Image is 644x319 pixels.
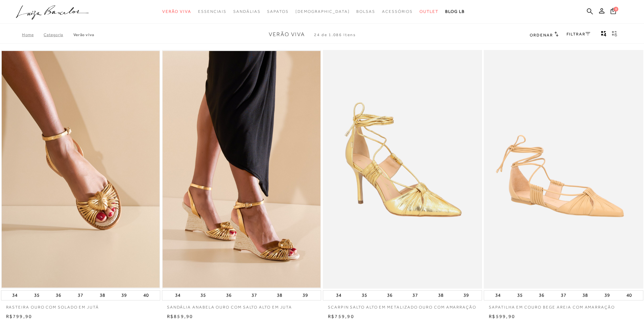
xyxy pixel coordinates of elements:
button: 34 [173,291,183,300]
img: SAPATILHA EM COURO BEGE AREIA COM AMARRAÇÃO [484,51,642,288]
button: 40 [624,291,634,300]
span: Bolsas [356,9,375,14]
button: 37 [76,291,85,300]
span: Essenciais [198,9,226,14]
a: noSubCategoriesText [382,5,413,18]
img: SCARPIN SALTO ALTO EM METALIZADO OURO COM AMARRAÇÃO [324,51,481,288]
a: noSubCategoriesText [198,5,226,18]
button: gridText6Desc [610,30,619,39]
a: SANDÁLIA ANABELA OURO COM SALTO ALTO EM JUTA [162,300,321,310]
button: 38 [275,291,284,300]
button: 36 [224,291,234,300]
img: RASTEIRA OURO COM SOLADO EM JUTÁ [2,51,160,288]
a: BLOG LB [445,5,465,18]
button: 39 [602,291,612,300]
span: Acessórios [382,9,413,14]
button: 37 [410,291,420,300]
button: 36 [537,291,546,300]
span: 24 de 1.086 itens [314,32,356,37]
img: SANDÁLIA ANABELA OURO COM SALTO ALTO EM JUTA [163,51,320,288]
a: noSubCategoriesText [267,5,288,18]
a: SCARPIN SALTO ALTO EM METALIZADO OURO COM AMARRAÇÃO [323,300,482,310]
button: 37 [249,291,259,300]
a: SCARPIN SALTO ALTO EM METALIZADO OURO COM AMARRAÇÃO SCARPIN SALTO ALTO EM METALIZADO OURO COM AMA... [324,51,481,288]
a: Home [22,32,44,37]
span: R$759,90 [328,314,354,319]
button: 35 [360,291,369,300]
button: 39 [301,291,310,300]
span: [DEMOGRAPHIC_DATA] [295,9,350,14]
button: 39 [119,291,129,300]
a: RASTEIRA OURO COM SOLADO EM JUTÁ [1,300,160,310]
button: 0 [609,7,618,17]
a: Verão Viva [73,32,94,37]
button: 36 [385,291,395,300]
a: SANDÁLIA ANABELA OURO COM SALTO ALTO EM JUTA SANDÁLIA ANABELA OURO COM SALTO ALTO EM JUTA [163,51,320,288]
button: 35 [32,291,42,300]
span: R$599,90 [489,314,515,319]
button: 39 [461,291,471,300]
button: 35 [515,291,525,300]
span: R$859,90 [167,314,193,319]
button: Mostrar 4 produtos por linha [599,30,609,39]
button: 40 [141,291,151,300]
span: 0 [614,7,618,11]
button: 34 [334,291,343,300]
a: RASTEIRA OURO COM SOLADO EM JUTÁ RASTEIRA OURO COM SOLADO EM JUTÁ [2,51,160,288]
a: FILTRAR [567,32,590,36]
button: 38 [580,291,590,300]
span: Sandálias [233,9,260,14]
button: 38 [98,291,107,300]
button: 37 [559,291,568,300]
span: R$799,90 [6,314,32,319]
span: Outlet [420,9,438,14]
a: Categoria [44,32,73,37]
a: SAPATILHA EM COURO BEGE AREIA COM AMARRAÇÃO SAPATILHA EM COURO BEGE AREIA COM AMARRAÇÃO [484,51,642,288]
span: Ordenar [530,33,553,37]
button: 36 [54,291,63,300]
span: Verão Viva [269,31,305,37]
button: 34 [493,291,503,300]
a: noSubCategoriesText [233,5,260,18]
button: 35 [198,291,208,300]
button: 34 [10,291,20,300]
a: noSubCategoriesText [295,5,350,18]
span: BLOG LB [445,9,465,14]
span: Sapatos [267,9,288,14]
button: 38 [436,291,446,300]
a: noSubCategoriesText [420,5,438,18]
a: noSubCategoriesText [356,5,375,18]
span: Verão Viva [162,9,191,14]
a: SAPATILHA EM COURO BEGE AREIA COM AMARRAÇÃO [484,300,643,310]
a: noSubCategoriesText [162,5,191,18]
